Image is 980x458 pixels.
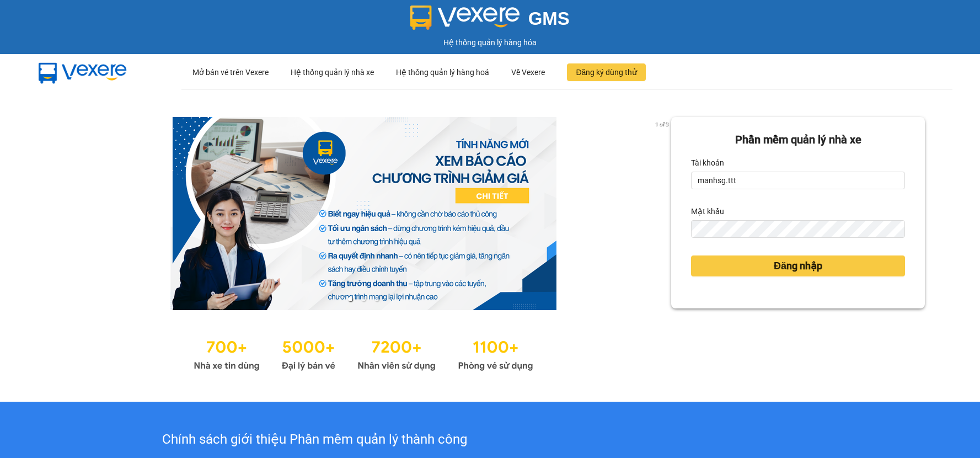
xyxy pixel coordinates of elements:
[410,17,570,25] a: GMS
[656,117,671,310] button: next slide / item
[652,117,671,131] p: 1 of 3
[68,429,560,450] div: Chính sách giới thiệu Phần mềm quản lý thành công
[361,297,366,301] li: slide item 2
[576,66,637,78] span: Đăng ký dùng thử
[410,6,520,30] img: logo 2
[55,117,71,310] button: previous slide / item
[774,258,822,274] span: Đăng nhập
[396,55,489,90] div: Hệ thống quản lý hàng hoá
[194,332,533,374] img: Statistics.png
[691,154,724,172] label: Tài khoản
[691,131,905,148] div: Phần mềm quản lý nhà xe
[28,54,138,90] img: mbUUG5Q.png
[511,55,545,90] div: Về Vexere
[192,55,269,90] div: Mở bán vé trên Vexere
[3,36,977,49] div: Hệ thống quản lý hàng hóa
[691,172,905,189] input: Tài khoản
[291,55,374,90] div: Hệ thống quản lý nhà xe
[348,297,352,301] li: slide item 1
[567,63,646,81] button: Đăng ký dùng thử
[691,203,724,220] label: Mật khẩu
[691,220,905,238] input: Mật khẩu
[691,255,905,276] button: Đăng nhập
[374,297,379,301] li: slide item 3
[528,8,570,29] span: GMS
